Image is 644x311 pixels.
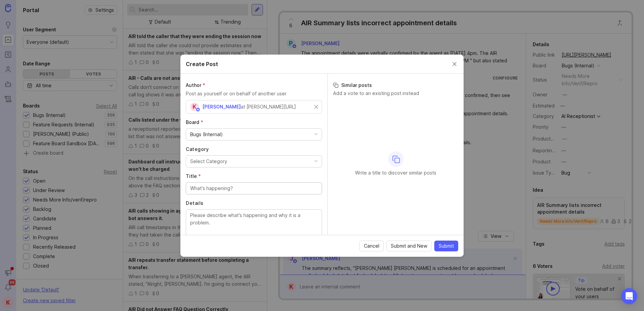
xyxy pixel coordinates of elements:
div: Open Intercom Messenger [621,288,637,304]
div: K [190,102,199,111]
span: Board (required) [186,119,203,125]
div: Bugs (Internal) [190,131,223,138]
label: Details [186,200,322,207]
p: Write a title to discover similar posts [355,169,436,176]
span: Submit [439,243,454,249]
span: Title (required) [186,173,201,179]
p: Add a vote to an existing post instead [333,90,458,97]
button: Cancel [359,241,384,251]
div: at [PERSON_NAME][URL] [241,103,296,111]
div: Select Category [190,158,227,165]
button: Submit and New [386,241,432,251]
h2: Create Post [186,60,218,68]
span: Author (required) [186,82,205,88]
p: Post as yourself or on behalf of another user [186,90,322,97]
h3: Similar posts [333,82,458,89]
img: member badge [196,107,201,112]
label: Category [186,146,322,153]
input: What's happening? [190,185,318,192]
span: Cancel [364,243,379,249]
span: Submit and New [391,243,427,249]
span: [PERSON_NAME] [202,104,241,110]
button: Close create post modal [451,60,458,68]
button: Submit [434,241,458,251]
